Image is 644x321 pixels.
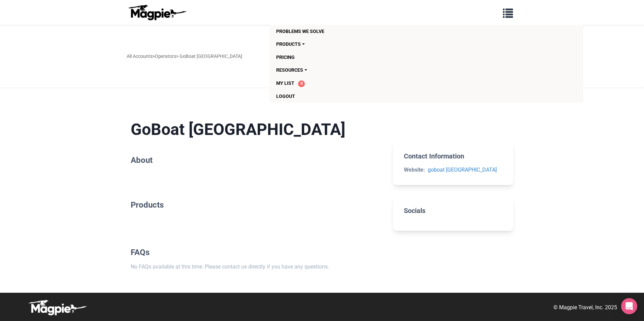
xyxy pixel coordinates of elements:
a: Operators [155,53,176,59]
h1: GoBoat [GEOGRAPHIC_DATA] [131,120,382,139]
strong: Website: [404,167,425,173]
h2: Products [131,200,382,210]
img: logo-ab69f6fb50320c5b225c76a69d11143b.png [127,4,187,21]
div: > > GoBoat [GEOGRAPHIC_DATA] [127,52,242,60]
a: goboat [GEOGRAPHIC_DATA] [428,167,497,173]
h2: FAQs [131,248,382,257]
span: My List [276,80,294,86]
p: No FAQs available at this time. Please contact us directly if you have any questions. [131,262,382,271]
img: logo-white-d94fa1abed81b67a048b3d0f0ab5b955.png [27,299,88,316]
a: Resources [276,64,499,76]
a: Pricing [276,51,499,64]
a: Products [276,38,499,50]
div: Open Intercom Messenger [621,298,637,314]
h2: Socials [404,207,503,215]
a: My List 0 [276,77,499,90]
a: Logout [276,90,499,103]
h2: About [131,155,382,165]
span: 0 [298,80,305,87]
p: © Magpie Travel, Inc. 2025 [553,303,617,312]
h2: Contact Information [404,152,503,160]
a: Problems we solve [276,25,499,38]
a: All Accounts [127,53,153,59]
